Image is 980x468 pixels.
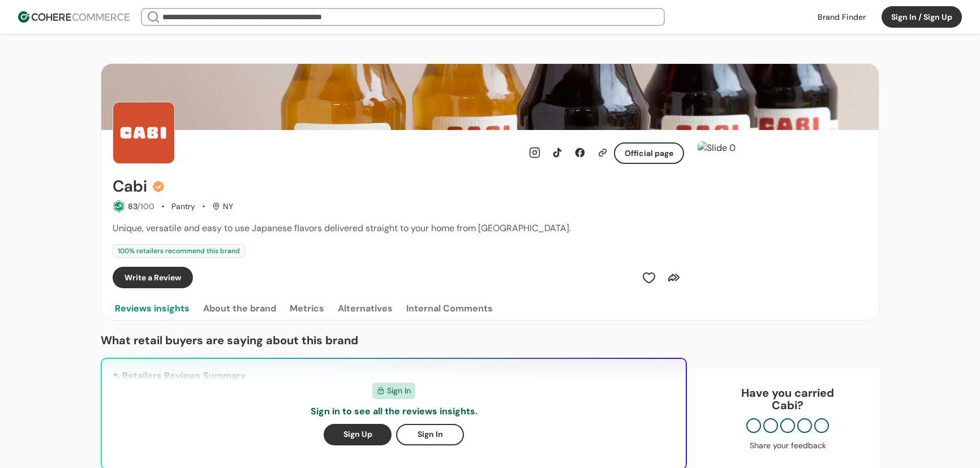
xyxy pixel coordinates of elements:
[882,6,962,28] button: Sign In / Sign Up
[137,201,154,211] span: /100
[113,297,192,320] button: Reviews insights
[128,201,137,211] span: 83
[406,302,493,315] div: Internal Comments
[113,102,175,164] img: Brand Photo
[113,244,245,258] div: 100 % retailers recommend this brand
[113,222,571,234] span: Unique, versatile and easy to use Japanese flavors delivered straight to your home from [GEOGRAPH...
[113,267,193,288] button: Write a Review
[18,11,130,23] img: Cohere Logo
[707,399,868,411] p: Cabi ?
[287,297,326,320] button: Metrics
[171,201,195,213] div: Pantry
[707,440,868,452] div: Share your feedback
[698,141,867,275] div: Slide 1
[324,424,392,445] button: Sign Up
[101,332,687,349] p: What retail buyers are saying about this brand
[113,177,147,196] h2: Cabi
[212,201,233,213] div: NY
[698,141,867,275] img: Slide 0
[698,141,867,275] div: Carousel
[396,424,464,445] button: Sign In
[387,385,411,397] span: Sign In
[201,297,278,320] button: About the brand
[336,297,395,320] button: Alternatives
[614,142,684,164] button: Official page
[311,405,478,418] p: Sign in to see all the reviews insights.
[101,64,879,130] img: Brand cover image
[707,387,868,411] div: Have you carried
